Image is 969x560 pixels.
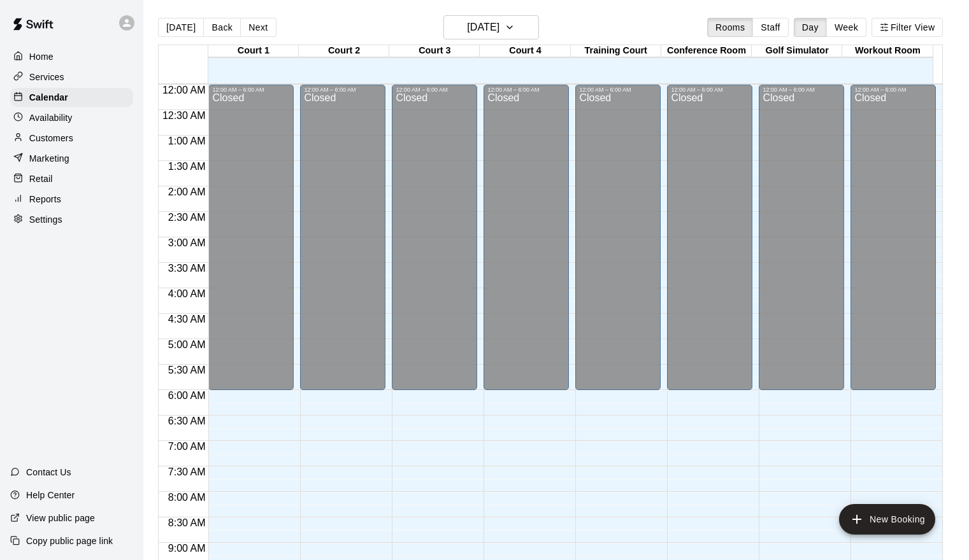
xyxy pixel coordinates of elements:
[208,85,294,390] div: 12:00 AM – 6:00 AM: Closed
[480,45,570,57] div: Court 4
[487,93,565,395] div: Closed
[579,93,657,395] div: Closed
[304,93,382,395] div: Closed
[299,45,389,57] div: Court 2
[29,50,54,63] p: Home
[26,489,75,501] p: Help Center
[165,517,209,528] span: 8:30 AM
[396,87,473,93] div: 12:00 AM – 6:00 AM
[165,492,209,503] span: 8:00 AM
[165,136,209,146] span: 1:00 AM
[29,172,53,185] p: Retail
[759,85,844,390] div: 12:00 AM – 6:00 AM: Closed
[165,416,209,426] span: 6:30 AM
[10,129,133,148] a: Customers
[10,149,133,168] a: Marketing
[203,18,241,37] button: Back
[661,45,752,57] div: Conference Room
[487,87,565,93] div: 12:00 AM – 6:00 AM
[29,71,64,83] p: Services
[304,87,382,93] div: 12:00 AM – 6:00 AM
[29,213,62,226] p: Settings
[10,88,133,107] a: Calendar
[158,18,204,37] button: [DATE]
[571,45,661,57] div: Training Court
[165,543,209,554] span: 9:00 AM
[763,87,840,93] div: 12:00 AM – 6:00 AM
[159,110,209,121] span: 12:30 AM
[671,93,749,395] div: Closed
[165,186,209,197] span: 2:00 AM
[854,87,932,93] div: 12:00 AM – 6:00 AM
[839,504,935,535] button: add
[854,93,932,395] div: Closed
[165,161,209,172] span: 1:30 AM
[29,152,69,165] p: Marketing
[396,93,473,395] div: Closed
[392,85,477,390] div: 12:00 AM – 6:00 AM: Closed
[794,18,827,37] button: Day
[484,85,569,390] div: 12:00 AM – 6:00 AM: Closed
[10,210,133,229] a: Settings
[165,314,209,325] span: 4:30 AM
[26,466,71,479] p: Contact Us
[763,93,840,395] div: Closed
[165,339,209,350] span: 5:00 AM
[165,466,209,477] span: 7:30 AM
[240,18,276,37] button: Next
[159,85,209,95] span: 12:00 AM
[29,132,73,144] p: Customers
[667,85,752,390] div: 12:00 AM – 6:00 AM: Closed
[212,87,290,93] div: 12:00 AM – 6:00 AM
[872,18,943,37] button: Filter View
[26,535,113,547] p: Copy public page link
[165,365,209,375] span: 5:30 AM
[575,85,661,390] div: 12:00 AM – 6:00 AM: Closed
[29,91,68,104] p: Calendar
[579,87,657,93] div: 12:00 AM – 6:00 AM
[300,85,385,390] div: 12:00 AM – 6:00 AM: Closed
[208,45,299,57] div: Court 1
[165,288,209,299] span: 4:00 AM
[826,18,866,37] button: Week
[165,263,209,274] span: 3:30 AM
[851,85,936,390] div: 12:00 AM – 6:00 AM: Closed
[165,212,209,223] span: 2:30 AM
[842,45,933,57] div: Workout Room
[10,47,133,66] a: Home
[165,441,209,452] span: 7:00 AM
[29,111,73,124] p: Availability
[10,67,133,87] a: Services
[752,18,789,37] button: Staff
[165,237,209,248] span: 3:00 AM
[10,108,133,127] a: Availability
[212,93,290,395] div: Closed
[26,512,95,524] p: View public page
[10,190,133,209] a: Reports
[29,193,61,206] p: Reports
[707,18,753,37] button: Rooms
[467,18,499,36] h6: [DATE]
[165,390,209,401] span: 6:00 AM
[443,15,539,39] button: [DATE]
[10,169,133,188] a: Retail
[389,45,480,57] div: Court 3
[752,45,842,57] div: Golf Simulator
[671,87,749,93] div: 12:00 AM – 6:00 AM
